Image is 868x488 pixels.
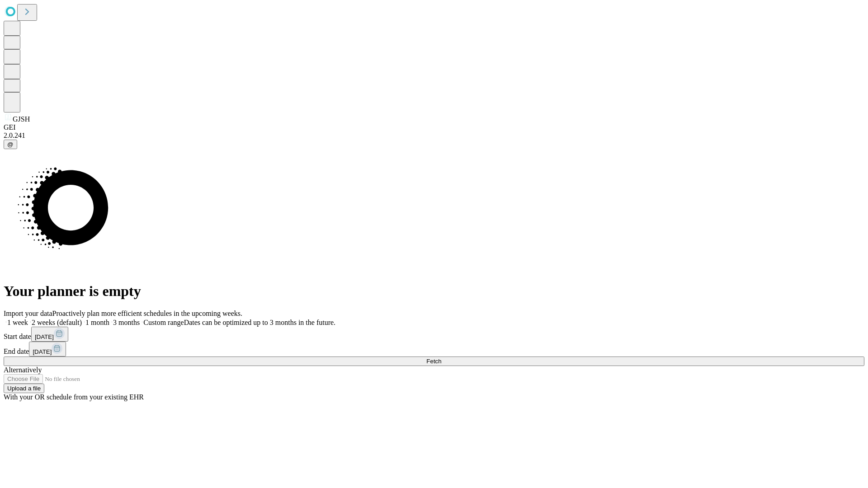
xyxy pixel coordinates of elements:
span: 2 weeks (default) [32,319,82,326]
span: [DATE] [35,333,54,340]
span: Custom range [143,319,184,326]
span: Proactively plan more efficient schedules in the upcoming weeks. [52,310,242,317]
span: Alternatively [4,366,42,374]
div: 2.0.241 [4,131,864,140]
h1: Your planner is empty [4,283,864,300]
span: Dates can be optimized up to 3 months in the future. [184,319,335,326]
button: Upload a file [4,384,44,393]
span: GJSH [13,115,30,123]
div: GEI [4,123,864,131]
span: @ [7,141,14,148]
span: 1 week [7,319,28,326]
span: 1 month [85,319,109,326]
span: Import your data [4,310,52,317]
span: With your OR schedule from your existing EHR [4,393,144,401]
div: Start date [4,327,864,342]
span: [DATE] [33,348,52,355]
button: @ [4,140,17,149]
div: End date [4,342,864,357]
button: Fetch [4,357,864,366]
span: 3 months [113,319,140,326]
button: [DATE] [31,327,68,342]
button: [DATE] [29,342,66,357]
span: Fetch [426,358,441,365]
